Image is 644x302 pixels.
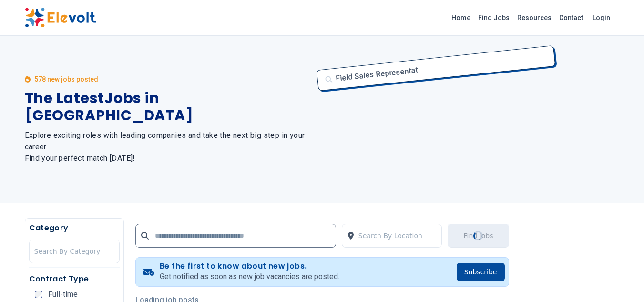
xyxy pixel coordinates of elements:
[160,271,339,282] p: Get notified as soon as new job vacancies are posted.
[555,10,587,25] a: Contact
[448,10,474,25] a: Home
[35,291,42,298] input: Full-time
[25,8,96,28] img: Elevolt
[587,8,616,27] a: Login
[160,261,339,271] h4: Be the first to know about new jobs.
[457,263,505,281] button: Subscribe
[513,10,555,25] a: Resources
[29,222,120,234] h5: Category
[25,130,311,164] h2: Explore exciting roles with leading companies and take the next big step in your career. Find you...
[29,273,120,285] h5: Contract Type
[34,74,98,84] p: 578 new jobs posted
[448,224,509,248] button: Find JobsLoading...
[474,10,513,25] a: Find Jobs
[596,256,644,302] iframe: Chat Widget
[48,291,78,298] span: Full-time
[25,90,311,124] h1: The Latest Jobs in [GEOGRAPHIC_DATA]
[472,229,485,242] div: Loading...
